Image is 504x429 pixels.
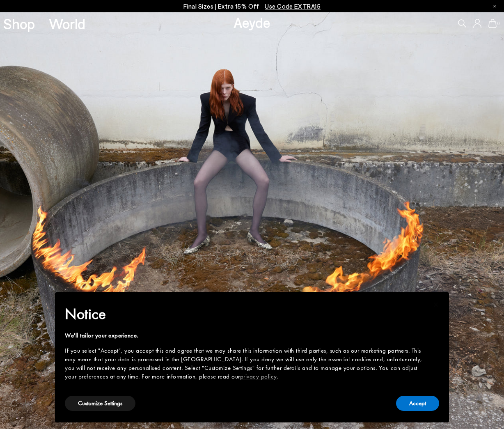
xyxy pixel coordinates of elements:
div: We'll tailor your experience. [65,331,426,340]
button: Close this notice [426,295,446,314]
button: Accept [396,396,439,411]
h2: Notice [65,303,426,325]
span: × [433,298,439,311]
a: privacy policy [240,372,277,381]
div: If you select "Accept", you accept this and agree that we may share this information with third p... [65,346,426,381]
button: Customize Settings [65,396,135,411]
